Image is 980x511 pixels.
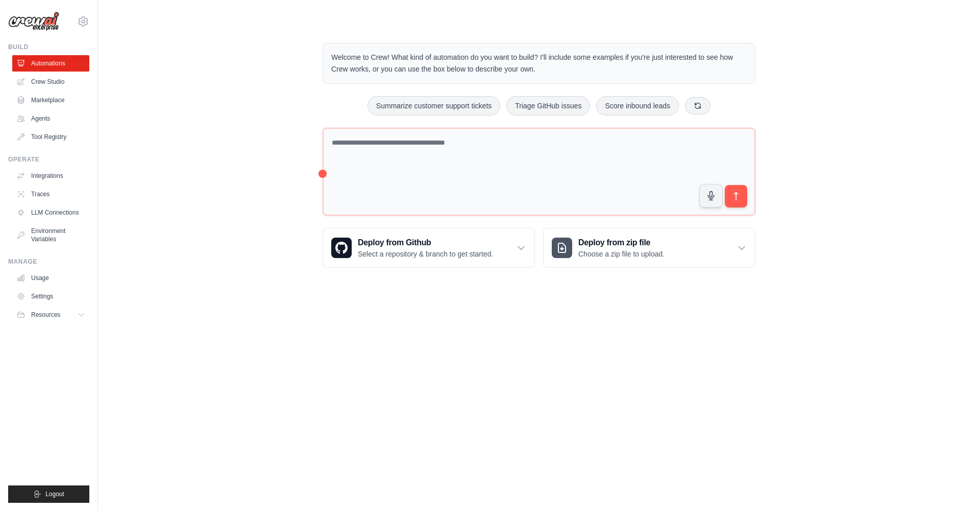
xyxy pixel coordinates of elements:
[31,311,60,319] span: Resources
[578,237,665,249] h3: Deploy from zip file
[8,12,59,31] img: Logo
[12,223,89,247] a: Environment Variables
[8,485,89,503] button: Logout
[12,55,89,72] a: Automations
[12,92,89,108] a: Marketplace
[12,74,89,90] a: Crew Studio
[12,307,89,323] button: Resources
[12,186,89,202] a: Traces
[12,168,89,184] a: Integrations
[45,490,64,498] span: Logout
[578,249,665,259] p: Choose a zip file to upload.
[8,43,89,51] div: Build
[12,270,89,286] a: Usage
[358,237,493,249] h3: Deploy from Github
[12,129,89,145] a: Tool Registry
[506,96,590,115] button: Triage GitHub issues
[8,258,89,266] div: Manage
[358,249,493,259] p: Select a repository & branch to get started.
[12,204,89,221] a: LLM Connections
[8,155,89,164] div: Operate
[596,96,679,115] button: Score inbound leads
[367,96,500,115] button: Summarize customer support tickets
[331,52,747,75] p: Welcome to Crew! What kind of automation do you want to build? I'll include some examples if you'...
[12,110,89,127] a: Agents
[12,288,89,305] a: Settings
